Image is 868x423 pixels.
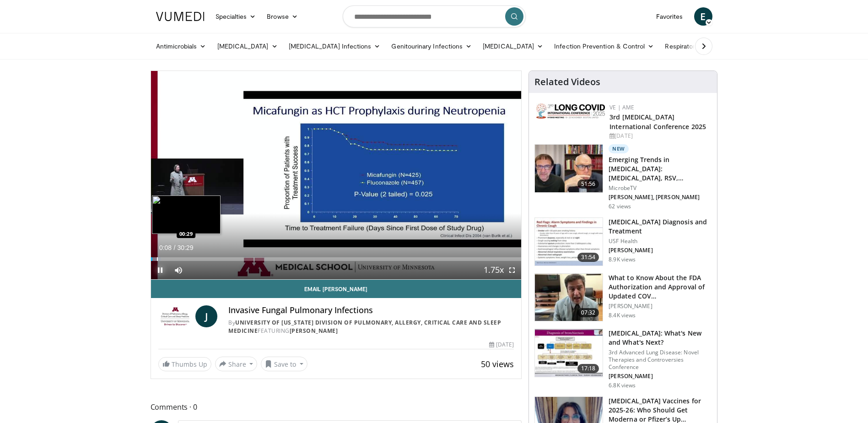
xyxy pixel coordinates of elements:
[210,7,262,26] a: Specialties
[151,401,522,413] span: Comments 0
[577,308,599,317] span: 07:32
[534,144,712,210] a: 51:56 New Emerging Trends in [MEDICAL_DATA]: [MEDICAL_DATA], RSV, [MEDICAL_DATA], and… MicrobeTV ...
[609,132,710,140] div: [DATE]
[158,305,192,327] img: University of Minnesota Division of Pulmonary, Allergy, Critical Care and Sleep Medicine
[609,184,712,192] p: MicrobeTV
[549,37,659,55] a: Infection Prevention & Control
[534,76,600,87] h4: Related Videos
[386,37,477,55] a: Genitourinary Infections
[228,305,514,315] h4: Invasive Fungal Pulmonary Infections
[485,261,503,279] button: Playback Rate
[283,37,386,55] a: [MEDICAL_DATA] Infections
[535,274,603,321] img: a1e50555-b2fd-4845-bfdc-3eac51376964.150x105_q85_crop-smart_upscale.jpg
[609,113,706,131] a: 3rd [MEDICAL_DATA] International Conference 2025
[151,71,522,280] video-js: Video Player
[151,37,212,55] a: Antimicrobials
[609,217,712,236] h3: [MEDICAL_DATA] Diagnosis and Treatment
[577,364,599,373] span: 17:18
[577,253,599,262] span: 31:54
[261,357,307,371] button: Save to
[503,261,521,279] button: Fullscreen
[609,273,712,301] h3: What to Know About the FDA Authorization and Approval of Updated COV…
[659,37,744,55] a: Respiratory Infections
[481,358,514,369] span: 50 views
[609,303,712,310] p: [PERSON_NAME]
[152,195,221,234] img: image.jpeg
[609,256,636,263] p: 8.9K views
[534,329,712,389] a: 17:18 [MEDICAL_DATA]: What's New and What's Next? 3rd Advanced Lung Disease: Novel Therapies and ...
[159,244,172,251] span: 0:08
[195,305,217,327] a: J
[536,103,605,119] img: a2792a71-925c-4fc2-b8ef-8d1b21aec2f7.png.150x105_q85_autocrop_double_scale_upscale_version-0.2.jpg
[609,373,712,380] p: [PERSON_NAME]
[151,257,522,261] div: Progress Bar
[158,357,211,371] a: Thumbs Up
[156,12,205,21] img: VuMedi Logo
[651,7,689,26] a: Favorites
[609,312,636,319] p: 8.4K views
[477,37,549,55] a: [MEDICAL_DATA]
[609,329,712,347] h3: [MEDICAL_DATA]: What's New and What's Next?
[535,145,603,192] img: 72950736-5b1f-43e0-8656-7187c156917f.150x105_q85_crop-smart_upscale.jpg
[694,7,712,26] a: E
[609,144,629,153] p: New
[609,203,631,210] p: 62 views
[609,382,636,389] p: 6.8K views
[151,280,522,298] a: Email [PERSON_NAME]
[609,103,634,111] a: VE | AME
[343,5,526,27] input: Search topics, interventions
[169,261,188,279] button: Mute
[609,155,712,183] h3: Emerging Trends in [MEDICAL_DATA]: [MEDICAL_DATA], RSV, [MEDICAL_DATA], and…
[151,261,169,279] button: Pause
[609,247,712,254] p: [PERSON_NAME]
[534,217,712,266] a: 31:54 [MEDICAL_DATA] Diagnosis and Treatment USF Health [PERSON_NAME] 8.9K views
[609,238,712,245] p: USF Health
[609,349,712,371] p: 3rd Advanced Lung Disease: Novel Therapies and Controversies Conference
[174,244,176,251] span: /
[535,329,603,377] img: 8723abe7-f9a9-4f6c-9b26-6bd057632cd6.150x105_q85_crop-smart_upscale.jpg
[215,357,258,371] button: Share
[535,218,603,266] img: 912d4c0c-18df-4adc-aa60-24f51820003e.150x105_q85_crop-smart_upscale.jpg
[228,319,501,335] a: University of [US_STATE] Division of Pulmonary, Allergy, Critical Care and Sleep Medicine
[609,194,712,201] p: [PERSON_NAME], [PERSON_NAME]
[228,319,514,335] div: By FEATURING
[577,179,599,189] span: 51:56
[261,7,303,26] a: Browse
[290,327,338,335] a: [PERSON_NAME]
[212,37,283,55] a: [MEDICAL_DATA]
[177,244,193,251] span: 30:29
[534,273,712,322] a: 07:32 What to Know About the FDA Authorization and Approval of Updated COV… [PERSON_NAME] 8.4K views
[489,341,514,349] div: [DATE]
